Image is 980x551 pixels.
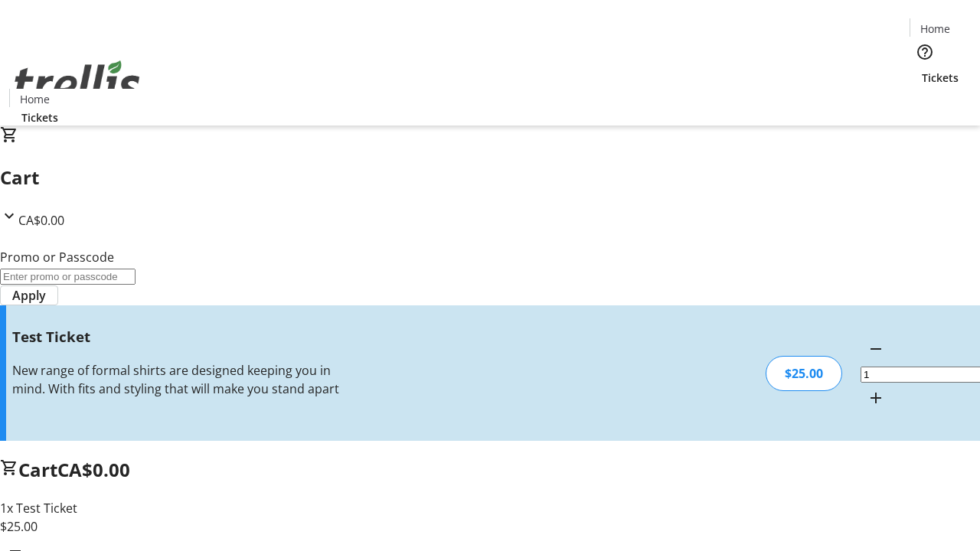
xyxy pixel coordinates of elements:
[910,21,959,37] a: Home
[12,361,347,398] div: New range of formal shirts are designed keeping you in mind. With fits and styling that will make...
[922,70,959,86] span: Tickets
[861,334,891,364] button: Decrement by one
[910,86,940,116] button: Cart
[920,21,950,37] span: Home
[910,70,971,86] a: Tickets
[910,37,940,67] button: Help
[9,44,145,120] img: Orient E2E Organization fhxPYzq0ca's Logo
[12,286,46,305] span: Apply
[9,109,70,126] a: Tickets
[20,91,50,107] span: Home
[57,457,130,482] span: CA$0.00
[766,356,842,391] div: $25.00
[18,212,64,229] span: CA$0.00
[12,326,347,347] h3: Test Ticket
[21,109,58,126] span: Tickets
[10,91,59,107] a: Home
[861,383,891,413] button: Increment by one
